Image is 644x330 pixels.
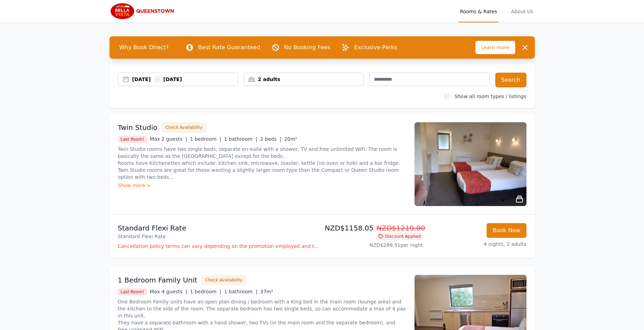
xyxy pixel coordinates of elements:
div: [DATE] [DATE] [132,76,238,83]
span: 20m² [284,136,297,142]
span: Why Book Direct? [114,41,175,54]
button: Check Availability [162,122,206,133]
p: Exclusive Perks [354,43,397,52]
p: Twin Studio rooms have two single beds, separate en-suite with a shower, TV and free unlimited Wi... [118,146,406,181]
p: Standard Flexi Rate [118,233,319,240]
span: 1 bedroom | [190,289,221,294]
button: Book Now [487,223,526,238]
p: No Booking Fees [284,43,331,52]
div: Show more > [118,182,406,189]
div: 2 adults [244,76,363,83]
span: Last Room! [118,288,147,295]
span: 1 bathroom | [224,289,257,294]
p: Standard Flexi Rate [118,223,319,233]
span: Last Room! [118,136,147,143]
h3: Twin Studio [118,123,158,132]
span: NZD$1219.00 [376,224,425,232]
p: Cancellation policy terms can vary depending on the promotion employed and the time of stay of th... [118,243,319,250]
label: Show all room types / listings [454,94,526,99]
span: Learn more [475,41,515,54]
img: Bella Vista Queenstown [109,3,177,20]
h3: 1 Bedroom Family Unit [118,275,197,285]
p: Best Rate Guaranteed [198,43,260,52]
span: 37m² [260,289,273,294]
button: Search [495,73,526,87]
span: Max 4 guests | [150,289,187,294]
span: 1 bedroom | [190,136,221,142]
button: Check Availability [201,275,246,285]
span: 2 beds | [260,136,282,142]
span: Max 2 guests | [150,136,187,142]
p: NZD$1158.05 [325,223,423,233]
span: 1 bathroom | [224,136,257,142]
p: 4 nights, 2 adults [429,241,526,248]
span: Discount Applied [376,233,423,240]
p: NZD$289.51 per night [325,242,423,249]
